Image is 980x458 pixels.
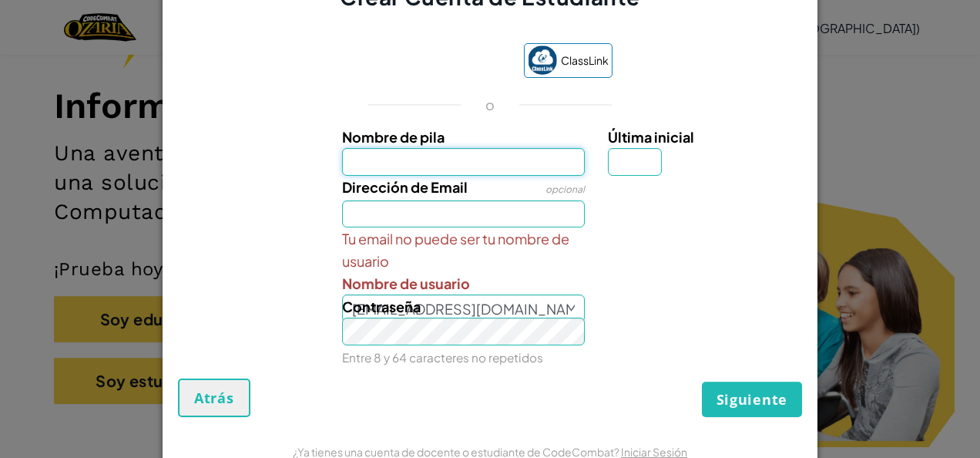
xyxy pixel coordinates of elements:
[608,128,694,146] span: Última inicial
[528,45,557,75] img: classlink-logo-small.png
[702,382,802,417] button: Siguiente
[342,178,468,196] span: Dirección de Email
[342,128,445,146] span: Nombre de pila
[663,15,965,224] iframe: Sign in with Google Dialog
[194,389,234,407] span: Atrás
[561,49,609,72] span: ClassLink
[717,390,787,409] span: Siguiente
[342,350,543,365] small: Entre 8 y 64 caracteres no repetidos
[485,96,495,114] p: o
[342,274,470,292] span: Nombre de usuario
[342,227,586,272] span: Tu email no puede ser tu nombre de usuario
[342,298,421,315] span: Contraseña
[178,379,250,417] button: Atrás
[545,184,585,195] span: opcional
[360,45,516,79] iframe: Sign in with Google Button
